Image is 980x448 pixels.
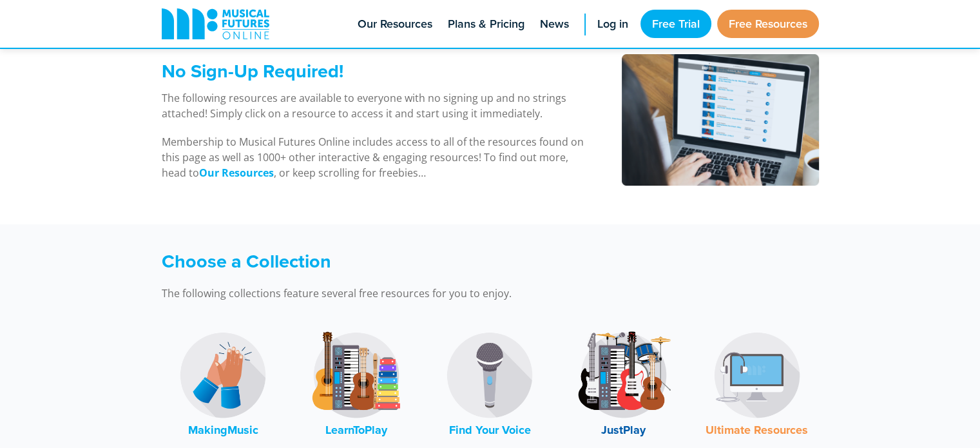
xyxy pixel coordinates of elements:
font: Find Your Voice [449,422,531,438]
font: LearnToPlay [325,422,387,438]
img: MakingMusic Logo [175,327,271,424]
p: The following resources are available to everyone with no signing up and no strings attached! Sim... [162,90,589,121]
font: Ultimate Resources [706,422,808,438]
img: JustPlay Logo [575,327,672,424]
a: Our Resources [199,166,274,180]
img: Music Technology Logo [709,327,805,424]
font: MakingMusic [188,422,258,438]
span: No Sign-Up Required! [162,57,343,84]
span: Log in [597,15,628,33]
a: Free Resources [717,10,819,38]
img: Find Your Voice Logo [441,327,538,424]
span: News [540,15,569,33]
h3: Choose a Collection [162,250,664,273]
span: Plans & Pricing [448,15,524,33]
p: The following collections feature several free resources for you to enjoy. [162,286,664,301]
font: JustPlay [601,422,646,438]
span: Our Resources [358,15,432,33]
p: Membership to Musical Futures Online includes access to all of the resources found on this page a... [162,134,589,180]
strong: Our Resources [199,166,274,180]
img: LearnToPlay Logo [308,327,405,424]
a: Free Trial [640,10,711,38]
